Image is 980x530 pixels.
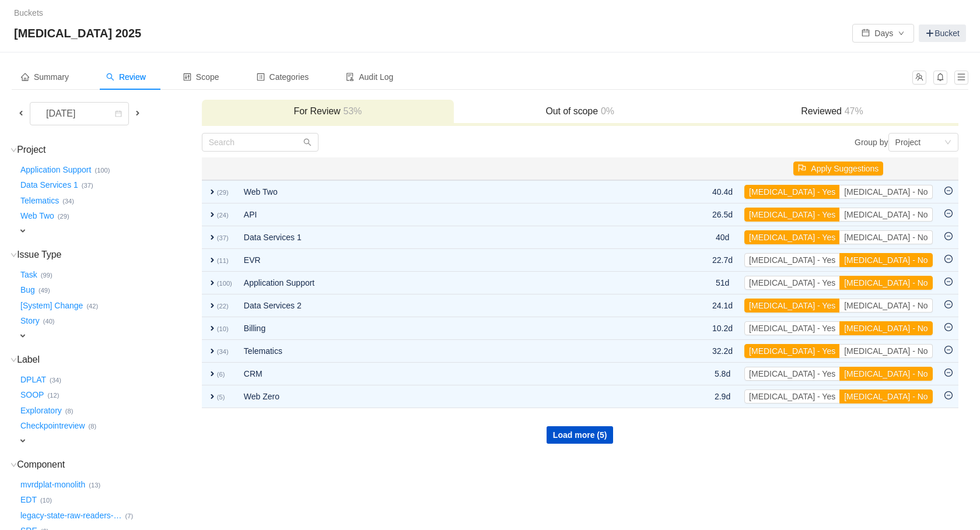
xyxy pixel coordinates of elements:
[842,106,863,116] span: 47%
[744,276,840,290] button: [MEDICAL_DATA] - Yes
[208,187,217,196] span: expand
[340,106,362,116] span: 53%
[37,103,87,125] div: [DATE]
[18,176,82,195] button: Data Services 1
[257,72,309,82] span: Categories
[18,506,125,525] button: legacy-state-raw-readers-…
[919,24,966,42] a: Bucket
[40,497,52,504] small: (10)
[744,208,840,222] button: [MEDICAL_DATA] - Yes
[852,24,914,43] button: icon: calendarDaysicon: down
[238,385,649,408] td: Web Zero
[944,139,951,147] i: icon: down
[18,160,94,179] button: Application Support
[346,73,354,81] i: icon: audit
[10,357,17,363] i: icon: down
[238,272,649,294] td: Application Support
[208,346,217,356] span: expand
[208,392,217,401] span: expand
[839,321,932,335] button: [MEDICAL_DATA] - No
[744,389,840,403] button: [MEDICAL_DATA] - Yes
[208,301,217,310] span: expand
[18,370,50,389] button: DPLAT
[257,73,265,81] i: icon: profile
[744,344,840,358] button: [MEDICAL_DATA] - Yes
[217,394,225,401] small: (5)
[18,386,47,405] button: SOOP
[10,252,17,258] i: icon: down
[839,185,932,199] button: [MEDICAL_DATA] - No
[65,408,73,415] small: (8)
[183,72,219,82] span: Scope
[10,462,17,468] i: icon: down
[18,436,27,445] span: expand
[217,371,225,378] small: (6)
[217,280,232,287] small: (100)
[706,272,738,294] td: 51d
[839,253,932,267] button: [MEDICAL_DATA] - No
[547,426,614,444] button: Load more (5)
[944,300,953,308] i: icon: minus-circle
[954,71,968,85] button: icon: menu
[706,180,738,203] td: 40.4d
[208,278,217,287] span: expand
[217,189,229,196] small: (29)
[346,72,393,82] span: Audit Log
[933,71,947,85] button: icon: bell
[208,233,217,242] span: expand
[106,73,114,81] i: icon: search
[706,363,738,385] td: 5.8d
[944,209,953,217] i: icon: minus-circle
[238,317,649,340] td: Billing
[217,303,229,310] small: (22)
[18,207,58,226] button: Web Two
[238,180,649,203] td: Web Two
[18,401,65,420] button: Exploratory
[18,249,201,261] h3: Issue Type
[82,182,93,189] small: (37)
[944,255,953,263] i: icon: minus-circle
[125,513,134,520] small: (7)
[839,208,932,222] button: [MEDICAL_DATA] - No
[217,325,229,332] small: (10)
[744,230,840,244] button: [MEDICAL_DATA] - Yes
[839,230,932,244] button: [MEDICAL_DATA] - No
[89,423,97,430] small: (8)
[706,340,738,363] td: 32.2d
[14,8,43,17] a: Buckets
[839,389,932,403] button: [MEDICAL_DATA] - No
[706,317,738,340] td: 10.2d
[89,482,100,489] small: (13)
[18,144,201,156] h3: Project
[744,253,840,267] button: [MEDICAL_DATA] - Yes
[944,232,953,240] i: icon: minus-circle
[744,185,840,199] button: [MEDICAL_DATA] - Yes
[912,71,926,85] button: icon: team
[50,377,61,384] small: (34)
[839,299,932,313] button: [MEDICAL_DATA] - No
[944,323,953,331] i: icon: minus-circle
[115,110,122,118] i: icon: calendar
[106,72,146,82] span: Review
[217,212,229,219] small: (24)
[208,369,217,378] span: expand
[21,72,69,82] span: Summary
[208,255,217,265] span: expand
[38,287,50,294] small: (49)
[238,203,649,226] td: API
[238,294,649,317] td: Data Services 2
[217,234,229,241] small: (37)
[238,226,649,249] td: Data Services 1
[208,210,217,219] span: expand
[895,134,921,151] div: Project
[706,294,738,317] td: 24.1d
[43,318,55,325] small: (40)
[944,187,953,195] i: icon: minus-circle
[944,368,953,377] i: icon: minus-circle
[58,213,69,220] small: (29)
[18,281,38,300] button: Bug
[41,272,52,279] small: (99)
[839,344,932,358] button: [MEDICAL_DATA] - No
[712,106,952,117] h3: Reviewed
[18,417,89,436] button: Checkpointreview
